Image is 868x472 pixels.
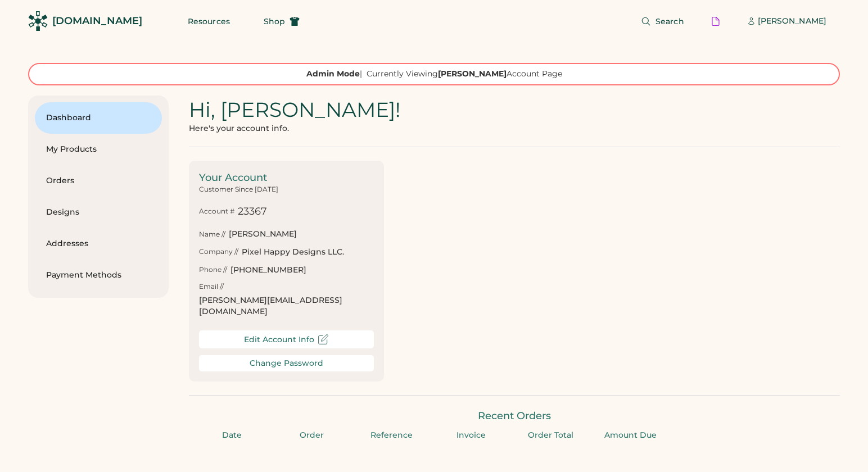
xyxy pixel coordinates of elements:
div: Customer Since [DATE] [199,185,278,194]
div: Order [275,430,349,441]
div: Phone // [199,265,227,275]
span: Search [655,17,684,25]
div: Name // [199,230,225,239]
div: Company // [199,247,238,257]
div: Reference [355,430,428,441]
div: Addresses [46,238,151,249]
div: Orders [46,175,151,187]
div: Invoice [435,430,508,441]
button: Search [627,10,698,33]
strong: [PERSON_NAME] [438,69,507,79]
div: Order Total [514,430,587,441]
div: Amount Due [594,430,667,441]
div: [PERSON_NAME] [229,229,297,240]
div: [DOMAIN_NAME] [52,14,142,28]
div: 23367 [238,205,267,219]
div: Payment Methods [46,270,151,281]
div: Email // [199,282,224,292]
div: [PHONE_NUMBER] [230,265,306,276]
div: Hi, [PERSON_NAME]! [189,96,400,124]
div: My Products [46,144,151,155]
button: Resources [174,10,243,33]
div: [PERSON_NAME][EMAIL_ADDRESS][DOMAIN_NAME] [199,295,374,317]
div: Recent Orders [189,409,840,423]
div: Edit Account Info [244,335,314,344]
div: Account # [199,207,234,216]
div: Change Password [250,358,323,368]
strong: Admin Mode [306,69,360,79]
div: [PERSON_NAME] [758,16,826,27]
span: Shop [264,17,285,25]
div: Pixel Happy Designs LLC. [242,247,344,258]
div: Your Account [199,171,374,185]
img: Rendered Logo - Screens [28,11,48,31]
div: Dashboard [46,112,151,124]
div: | Currently Viewing Account Page [306,69,562,80]
div: Here's your account info. [189,124,289,133]
div: Designs [46,207,151,218]
div: Date [196,430,269,441]
button: Shop [250,10,313,33]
